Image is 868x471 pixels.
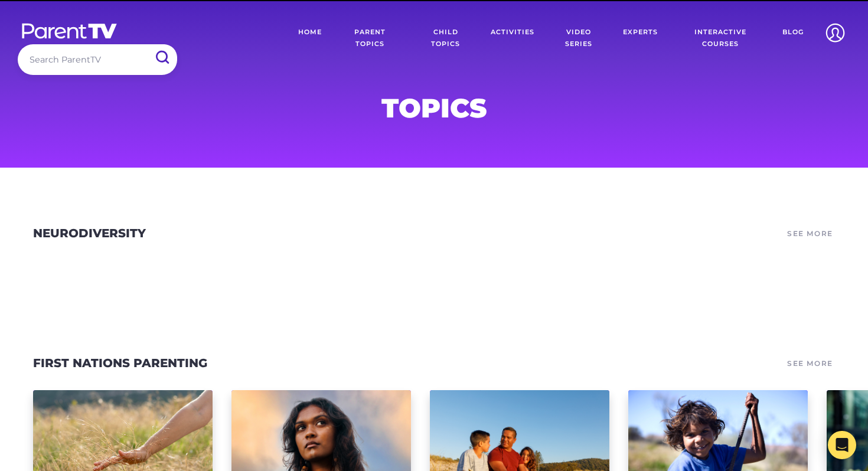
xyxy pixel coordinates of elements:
a: Home [289,18,331,59]
a: Parent Topics [331,18,410,59]
a: See More [785,225,835,242]
a: Activities [482,18,543,59]
a: See More [785,355,835,371]
a: Blog [774,18,812,59]
input: Submit [146,44,177,71]
a: Experts [614,18,667,59]
a: First Nations Parenting [33,356,207,370]
a: Video Series [543,18,614,59]
a: Neurodiversity [33,226,146,240]
img: parenttv-logo-white.4c85aaf.svg [21,22,118,40]
h1: Topics [149,96,719,120]
img: Account [820,18,850,48]
input: Search ParentTV [18,44,177,74]
a: Child Topics [410,18,482,59]
a: Interactive Courses [667,18,774,59]
div: Open Intercom Messenger [828,431,856,459]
